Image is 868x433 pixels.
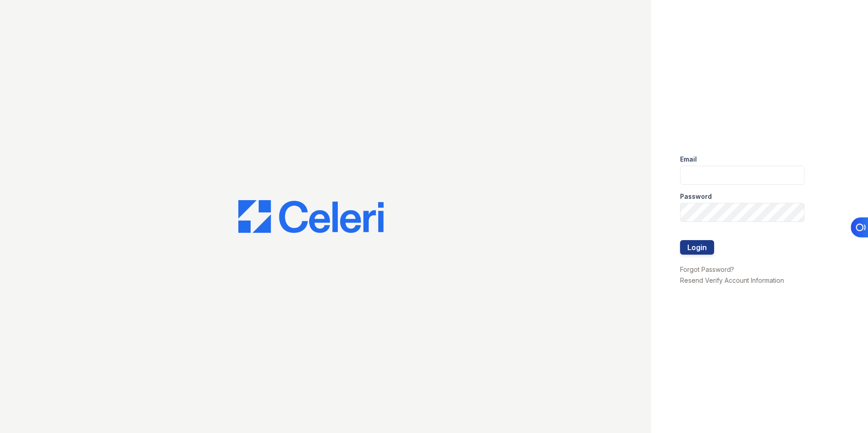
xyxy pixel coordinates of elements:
[680,266,734,273] a: Forgot Password?
[680,240,714,255] button: Login
[680,276,784,284] a: Resend Verify Account Information
[680,155,697,164] label: Email
[680,192,712,201] label: Password
[238,200,384,233] img: CE_Logo_Blue-a8612792a0a2168367f1c8372b55b34899dd931a85d93a1a3d3e32e68fde9ad4.png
